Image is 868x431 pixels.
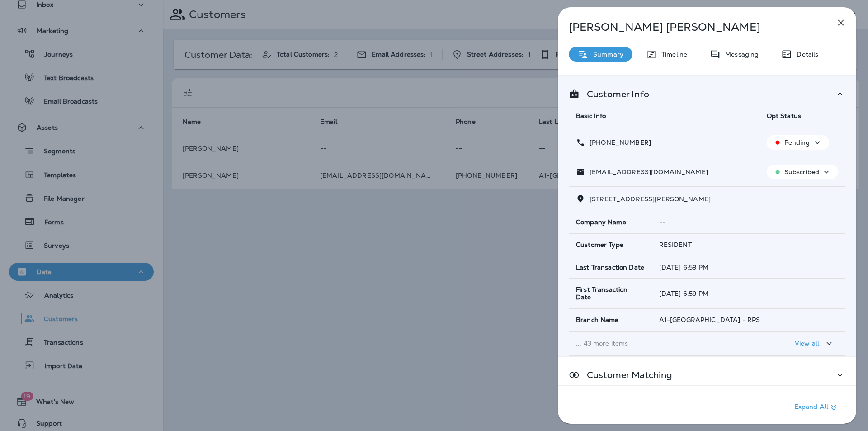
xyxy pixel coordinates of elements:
p: Customer Info [580,90,649,98]
p: Customer Matching [580,371,672,379]
span: Company Name [576,218,626,226]
span: [STREET_ADDRESS][PERSON_NAME] [590,195,711,203]
p: View all [795,340,819,347]
p: [EMAIL_ADDRESS][DOMAIN_NAME] [585,168,708,175]
span: Last Transaction Date [576,264,644,271]
p: [PHONE_NUMBER] [585,139,651,146]
button: Subscribed [767,165,838,179]
span: [DATE] 6:59 PM [659,263,709,271]
p: Timeline [657,51,687,58]
span: -- [659,218,665,226]
span: Customer Type [576,241,623,249]
p: ... 43 more items [576,340,752,347]
p: Expand All [794,402,839,413]
button: Expand All [791,399,843,416]
span: First Transaction Date [576,286,645,301]
p: Details [792,51,818,58]
span: Basic Info [576,112,606,120]
button: View all [791,335,838,352]
p: Subscribed [784,168,819,175]
span: [DATE] 6:59 PM [659,289,709,298]
span: A1-[GEOGRAPHIC_DATA] - RPS [659,316,760,324]
p: Summary [589,51,623,58]
p: Messaging [721,51,759,58]
button: Pending [767,135,829,150]
p: Pending [784,139,810,146]
p: [PERSON_NAME] [PERSON_NAME] [569,21,816,33]
span: RESIDENT [659,241,692,249]
span: Branch Name [576,316,619,324]
span: Opt Status [767,112,801,120]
